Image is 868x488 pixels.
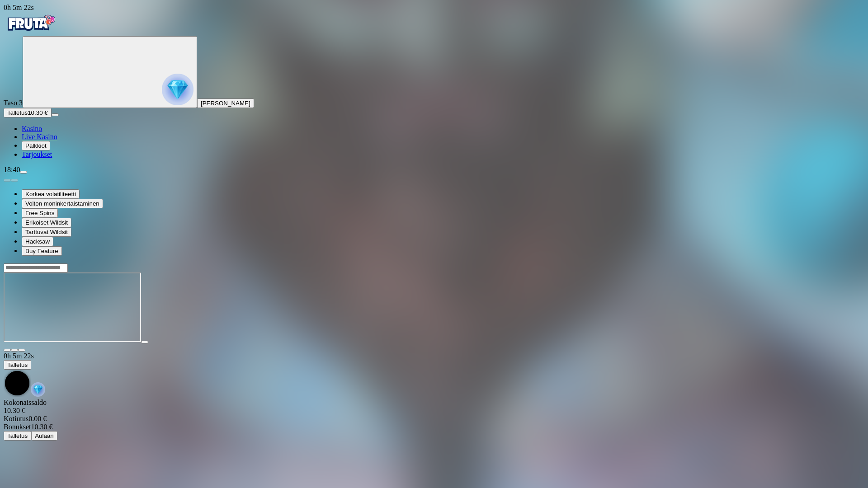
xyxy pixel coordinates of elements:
span: Voiton moninkertaistaminen [25,200,99,207]
button: reward progress [23,36,197,108]
span: Bonukset [4,423,31,431]
button: Talletus [4,360,31,370]
button: Hacksaw [22,237,53,246]
span: Talletus [7,109,28,116]
button: Buy Feature [22,246,62,256]
span: Taso 3 [4,99,23,107]
input: Search [4,263,68,272]
button: Korkea volatiliteetti [22,189,80,199]
span: Talletus [7,361,28,368]
nav: Main menu [4,125,864,159]
img: reward-icon [31,382,45,397]
span: Buy Feature [25,248,58,254]
button: play icon [141,341,148,343]
button: Voiton moninkertaistaminen [22,199,103,208]
a: Fruta [4,28,58,36]
span: user session time [4,4,34,11]
a: Kasino [22,125,42,132]
button: Aulaan [31,431,57,441]
nav: Primary [4,12,864,159]
a: Live Kasino [22,133,57,141]
button: menu [20,171,27,174]
span: user session time [4,352,34,360]
span: 18:40 [4,166,20,174]
div: 10.30 € [4,407,864,415]
button: Talletus [4,431,31,441]
button: Palkkiot [22,141,50,150]
div: 10.30 € [4,423,864,431]
a: Tarjoukset [22,150,52,158]
span: Kotiutus [4,415,28,422]
span: Tarttuvat Wildsit [25,229,68,235]
span: Palkkiot [25,142,47,149]
span: [PERSON_NAME] [201,100,250,107]
span: Aulaan [35,432,54,439]
button: menu [52,113,59,116]
div: Kokonaissaldo [4,399,864,415]
button: Talletusplus icon10.30 € [4,108,52,117]
button: Free Spins [22,208,58,218]
button: Erikoiset Wildsit [22,218,71,227]
div: Game menu content [4,399,864,441]
button: next slide [11,179,18,182]
span: Talletus [7,432,28,439]
button: [PERSON_NAME] [197,99,254,108]
button: chevron-down icon [11,349,18,352]
span: Korkea volatiliteetti [25,191,76,197]
span: Hacksaw [25,238,50,245]
img: Fruta [4,12,58,34]
div: 0.00 € [4,415,864,423]
img: reward progress [162,74,193,105]
button: Tarttuvat Wildsit [22,227,71,237]
div: Game menu [4,352,864,399]
iframe: Stormforged [4,272,141,342]
span: 10.30 € [28,109,47,116]
button: prev slide [4,179,11,182]
span: Free Spins [25,210,54,216]
button: close icon [4,349,11,352]
button: fullscreen-exit icon [18,349,25,352]
span: Erikoiset Wildsit [25,219,68,226]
